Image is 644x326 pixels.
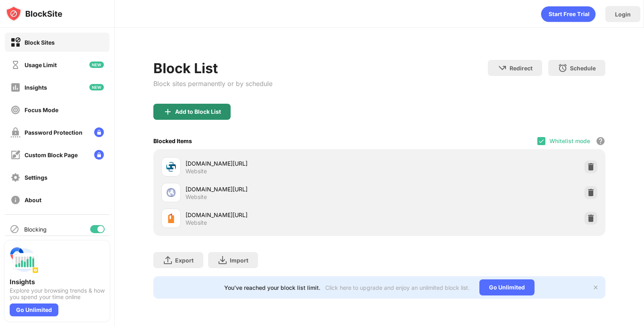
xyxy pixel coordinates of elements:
[186,159,380,168] div: [DOMAIN_NAME][URL]
[25,107,58,113] div: Focus Mode
[10,105,21,115] img: focus-off.svg
[153,137,192,144] div: Blocked Items
[10,127,21,137] img: password-protection-off.svg
[224,284,320,291] div: You’ve reached your block list limit.
[153,60,272,76] div: Block List
[89,84,104,90] img: new-icon.svg
[186,193,207,201] div: Website
[541,6,596,22] div: animation
[153,80,272,88] div: Block sites permanently or by schedule
[592,284,599,291] img: x-button.svg
[10,37,21,47] img: block-on.svg
[94,150,104,160] img: lock-menu.svg
[10,195,21,205] img: about-off.svg
[10,224,19,234] img: blocking-icon.svg
[538,138,545,144] img: check.svg
[175,257,194,264] div: Export
[10,303,58,316] div: Go Unlimited
[510,65,533,72] div: Redirect
[186,211,380,219] div: [DOMAIN_NAME][URL]
[25,129,83,136] div: Password Protection
[10,278,105,286] div: Insights
[186,168,207,175] div: Website
[25,62,57,68] div: Usage Limit
[25,84,47,91] div: Insights
[10,287,105,300] div: Explore your browsing trends & how you spend your time online
[6,6,62,22] img: logo-blocksite.svg
[570,65,596,72] div: Schedule
[10,82,21,92] img: insights-off.svg
[89,62,104,68] img: new-icon.svg
[186,185,380,193] div: [DOMAIN_NAME][URL]
[615,11,631,18] div: Login
[325,284,470,291] div: Click here to upgrade and enjoy an unlimited block list.
[25,152,78,158] div: Custom Block Page
[10,150,21,160] img: customize-block-page-off.svg
[166,188,176,197] img: favicons
[25,39,55,46] div: Block Sites
[25,174,47,181] div: Settings
[24,226,47,233] div: Blocking
[186,219,207,226] div: Website
[10,172,21,182] img: settings-off.svg
[10,246,39,275] img: push-insights.svg
[549,137,590,144] div: Whitelist mode
[175,109,221,115] div: Add to Block List
[10,60,21,70] img: time-usage-off.svg
[94,127,104,137] img: lock-menu.svg
[479,279,535,295] div: Go Unlimited
[166,213,176,223] img: favicons
[166,162,176,172] img: favicons
[230,257,248,264] div: Import
[25,197,41,203] div: About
